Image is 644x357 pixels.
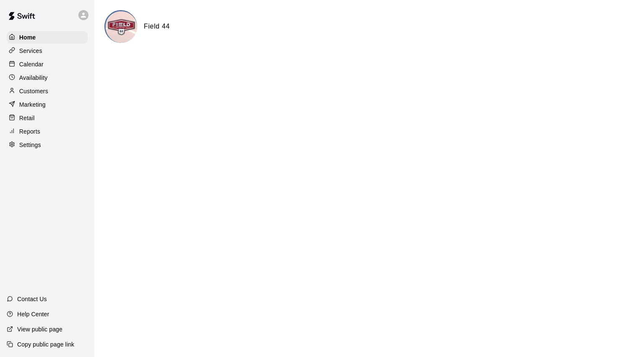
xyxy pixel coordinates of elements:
p: View public page [17,325,62,333]
img: Field 44 logo [106,11,137,43]
p: Contact Us [17,295,47,303]
p: Copy public page link [17,340,74,349]
p: Retail [19,114,35,122]
p: Home [19,33,36,42]
p: Help Center [17,310,49,318]
a: Availability [7,71,88,84]
a: Customers [7,85,88,97]
p: Customers [19,87,48,95]
a: Home [7,31,88,44]
a: Calendar [7,58,88,71]
a: Retail [7,112,88,124]
a: Reports [7,125,88,138]
p: Reports [19,127,40,136]
p: Services [19,47,42,55]
p: Availability [19,73,48,82]
h6: Field 44 [144,21,170,32]
p: Marketing [19,100,46,109]
a: Services [7,45,88,57]
p: Calendar [19,60,44,68]
p: Settings [19,141,41,149]
a: Marketing [7,98,88,111]
a: Settings [7,139,88,151]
